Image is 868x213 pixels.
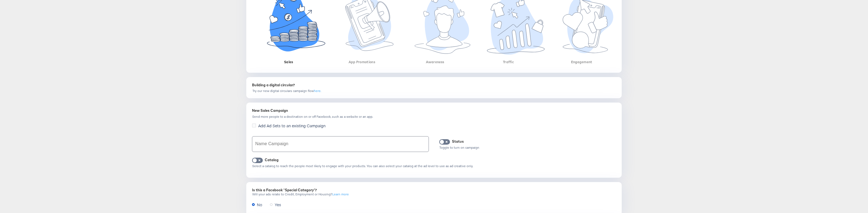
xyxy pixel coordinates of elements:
div: New Sales Campaign [252,108,616,113]
div: Building a digital circular? [252,82,616,88]
a: here. [314,89,321,93]
span: No [257,202,262,207]
div: Select a catalog to reach the people most likely to engage with your products. You can also selec... [252,164,616,168]
div: Try our new digital circulars campaign flow [252,89,321,93]
input: Enter your campaign name [252,136,429,152]
a: Learn more [332,192,349,196]
span: Yes [275,202,281,207]
div: Status [452,139,464,144]
div: Will your ads relate to Credit, Employment or Housing? [252,192,616,196]
span: Add Ad Sets to an existing Campaign [258,123,325,128]
div: Is this a Facebook 'Special Category'? [252,187,616,193]
div: Catalog [265,157,279,163]
div: Toggle to turn on campaign [439,146,616,150]
div: Send more people to a destination on or off Facebook, such as a website or an app. [252,115,616,119]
